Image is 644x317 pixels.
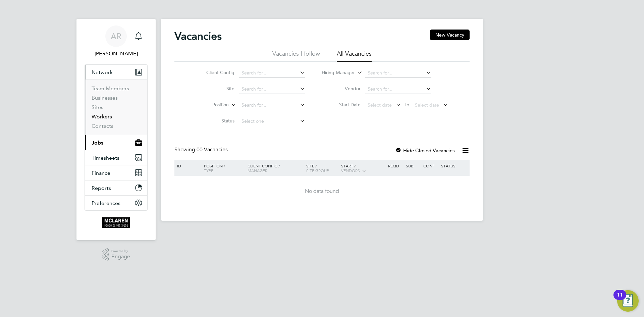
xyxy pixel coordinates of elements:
[85,25,148,58] a: AR[PERSON_NAME]
[439,160,469,171] div: Status
[422,160,439,171] div: Conf
[246,160,305,176] div: Client Config /
[111,32,121,41] span: AR
[239,68,305,78] input: Search for...
[239,117,305,126] input: Select one
[85,50,148,58] span: Arek Roziewicz
[85,65,147,80] button: Network
[199,160,246,176] div: Position /
[617,290,639,312] button: Open Resource Center, 11 new notifications
[368,102,392,108] span: Select date
[196,86,234,92] label: Site
[92,123,113,129] a: Contacts
[415,102,439,108] span: Select date
[92,155,119,161] span: Timesheets
[76,19,156,240] nav: Main navigation
[196,118,234,124] label: Status
[92,85,129,92] a: Team Members
[404,160,422,171] div: Sub
[196,69,234,75] label: Client Config
[174,146,229,153] div: Showing
[272,50,320,62] li: Vacancies I follow
[341,168,360,173] span: Vendors
[92,170,110,176] span: Finance
[85,135,147,150] button: Jobs
[111,254,130,260] span: Engage
[92,95,118,101] a: Businesses
[92,185,111,191] span: Reports
[175,188,469,195] div: No data found
[239,85,305,94] input: Search for...
[175,160,199,171] div: ID
[197,146,228,153] span: 00 Vacancies
[92,140,103,146] span: Jobs
[92,200,120,206] span: Preferences
[337,50,372,62] li: All Vacancies
[322,86,361,92] label: Vendor
[92,113,112,120] a: Workers
[85,196,147,210] button: Preferences
[92,104,103,110] a: Sites
[190,102,229,108] label: Position
[316,69,355,76] label: Hiring Manager
[102,248,130,261] a: Powered byEngage
[402,100,411,109] span: To
[365,68,431,78] input: Search for...
[339,160,386,177] div: Start /
[430,30,470,40] button: New Vacancy
[174,30,222,43] h2: Vacancies
[85,217,148,228] a: Go to home page
[92,69,113,75] span: Network
[322,102,361,108] label: Start Date
[617,295,623,304] div: 11
[204,168,213,173] span: Type
[305,160,340,176] div: Site /
[85,180,147,195] button: Reports
[306,168,329,173] span: Site Group
[85,150,147,165] button: Timesheets
[85,80,147,135] div: Network
[102,217,129,228] img: mclaren-logo-retina.png
[85,165,147,180] button: Finance
[395,147,455,154] label: Hide Closed Vacancies
[248,168,267,173] span: Manager
[239,101,305,110] input: Search for...
[111,248,130,254] span: Powered by
[365,85,431,94] input: Search for...
[386,160,404,171] div: Reqd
